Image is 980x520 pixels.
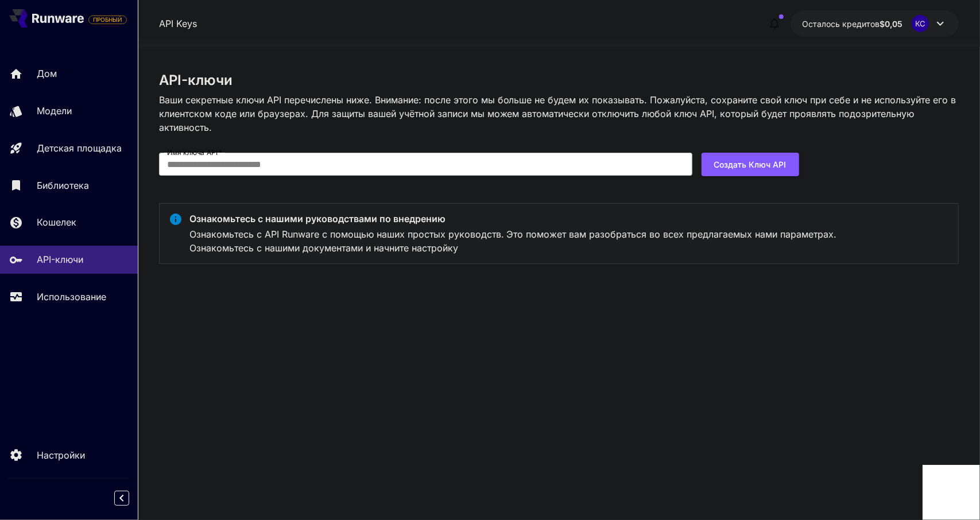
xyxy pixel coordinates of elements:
span: Добавьте свою платежную карту, чтобы включить все функции платформы. [88,13,127,26]
font: Использование [37,291,106,302]
font: API-ключи [37,254,83,265]
font: $0,05 [880,19,902,29]
iframe: Виджет чата [923,465,980,520]
font: Ознакомьтесь с нашими руководствами по внедрению [189,213,446,224]
font: Дом [37,68,57,79]
font: ПРОБНЫЙ [93,16,122,23]
font: Создать ключ API [714,160,787,169]
font: Имя ключа API [167,148,218,157]
a: API Keys [159,17,197,30]
font: Настройки [37,449,85,461]
div: Свернуть боковую панель [123,488,138,509]
font: Детская площадка [37,142,122,154]
button: 0,05 доллараКС [791,10,959,37]
font: API-ключи [159,72,233,88]
font: Осталось кредитов [802,19,880,29]
font: КС [915,19,926,28]
button: Свернуть боковую панель [114,491,129,506]
button: Создать ключ API [702,153,799,176]
button: Ознакомьтесь с нашими документами и начните настройку [189,241,458,255]
font: Ваши секретные ключи API перечислены ниже. Внимание: после этого мы больше не будем их показывать... [159,94,956,133]
font: Ознакомьтесь с нашими документами и начните настройку [189,242,458,254]
div: 0,05 доллара [802,18,902,30]
font: Ознакомьтесь с API Runware с помощью наших простых руководств. Это поможет вам разобраться во все... [189,228,837,240]
nav: хлебные крошки [159,17,197,30]
font: Библиотека [37,180,89,191]
font: Кошелек [37,216,76,228]
font: Модели [37,105,72,117]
